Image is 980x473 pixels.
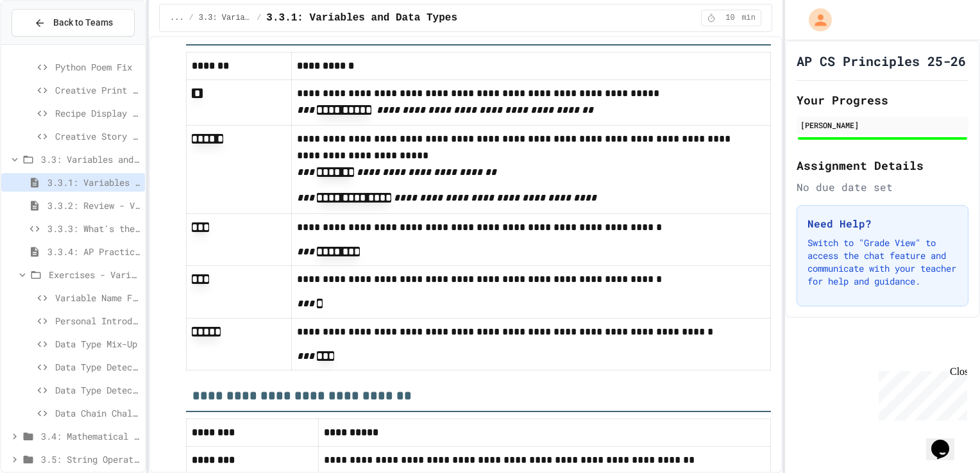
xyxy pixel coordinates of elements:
[55,106,140,120] span: Recipe Display Mix-Up
[55,360,140,374] span: Data Type Detective
[926,422,967,460] iframe: chat widget
[797,156,968,174] h2: Assignment Details
[47,199,140,212] span: 3.3.2: Review - Variables and Data Types
[170,13,184,23] span: ...
[266,10,457,26] span: 3.3.1: Variables and Data Types
[55,314,140,328] span: Personal Introduction
[55,291,140,304] span: Variable Name Fixer
[41,153,140,166] span: 3.3: Variables and Data Types
[47,222,140,235] span: 3.3.3: What's the Type?
[189,13,194,23] span: /
[41,452,140,466] span: 3.5: String Operators
[797,179,968,195] div: No due date set
[55,129,140,143] span: Creative Story Display
[5,5,89,81] div: Chat with us now!Close
[874,366,967,420] iframe: chat widget
[12,9,135,37] button: Back to Teams
[53,16,113,29] span: Back to Teams
[797,91,968,109] h2: Your Progress
[41,429,140,443] span: 3.4: Mathematical Operators
[55,83,140,97] span: Creative Print Statements
[795,5,835,35] div: My Account
[47,176,140,189] span: 3.3.1: Variables and Data Types
[257,13,261,23] span: /
[807,216,958,231] h3: Need Help?
[55,60,140,74] span: Python Poem Fix
[807,236,958,288] p: Switch to "Grade View" to access the chat feature and communicate with your teacher for help and ...
[47,245,140,258] span: 3.3.4: AP Practice - Variables
[55,337,140,351] span: Data Type Mix-Up
[720,13,740,23] span: 10
[800,119,965,131] div: [PERSON_NAME]
[797,52,966,70] h1: AP CS Principles 25-26
[55,383,140,397] span: Data Type Detective
[49,268,140,281] span: Exercises - Variables and Data Types
[741,13,756,23] span: min
[55,406,140,420] span: Data Chain Challenge
[199,13,251,23] span: 3.3: Variables and Data Types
